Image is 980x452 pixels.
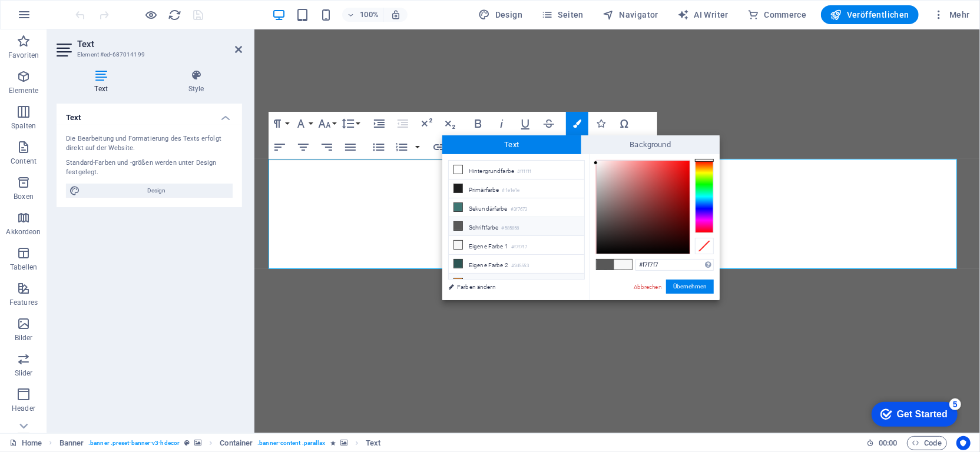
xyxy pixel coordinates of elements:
[478,9,522,21] span: Design
[220,436,253,450] span: Klick zum Auswählen. Doppelklick zum Bearbeiten
[821,5,919,24] button: Veröffentlichen
[339,135,362,159] button: Align Justify
[666,280,714,294] button: Übernehmen
[257,436,325,450] span: . banner-content .parallax
[449,198,584,217] li: Sekundärfarbe
[597,260,614,270] span: #585858
[449,236,584,255] li: Eigene Farbe 1
[956,436,971,450] button: Usercentrics
[144,8,158,22] button: Klicke hier, um den Vorschau-Modus zu verlassen
[428,135,451,159] button: Insert Link
[866,436,898,450] h6: Session-Zeit
[538,112,560,135] button: Strikethrough
[537,5,588,24] button: Seiten
[84,184,229,198] span: Design
[66,134,233,154] div: Die Bearbeitung und Formatierung des Texts erfolgt direkt auf der Website.
[449,274,584,293] li: Eigene Farbe 3
[449,180,584,198] li: Primärfarbe
[15,333,33,343] p: Bilder
[491,112,513,135] button: Italic (Ctrl+I)
[330,440,336,446] i: Element enthält eine Animation
[342,8,384,22] button: 100%
[15,368,33,378] p: Slider
[77,39,242,49] h2: Text
[511,205,528,214] small: #3f7673
[566,112,588,135] button: Colors
[184,440,190,446] i: Dieses Element ist ein anpassbares Preset
[66,184,233,198] button: Design
[602,9,658,21] span: Navigator
[511,243,527,251] small: #f7f7f7
[912,436,942,450] span: Code
[9,436,42,450] a: Klick, um Auswahl aufzuheben. Doppelklick öffnet Seitenverwaltung
[928,5,975,24] button: Mehr
[502,224,519,232] small: #585858
[633,282,663,291] a: Abbrechen
[367,135,390,159] button: Unordered List
[743,5,812,24] button: Commerce
[366,436,380,450] span: Klick zum Auswählen. Doppelklick zum Bearbeiten
[14,192,34,201] p: Boxen
[442,135,581,154] span: Text
[269,112,291,135] button: Paragraph Format
[11,121,36,131] p: Spalten
[9,86,39,95] p: Elemente
[474,5,527,24] button: Design
[449,161,584,180] li: Hintergrundfarbe
[413,135,422,159] button: Ordered List
[695,238,714,254] div: Clear Color Selection
[360,8,379,22] h6: 100%
[6,227,41,237] p: Akkordeon
[59,436,84,450] span: Klick zum Auswählen. Doppelklick zum Bearbeiten
[194,440,201,446] i: Element verfügt über einen Hintergrund
[57,69,150,94] h4: Text
[12,404,35,413] p: Header
[614,260,632,270] span: #f7f7f7
[590,112,612,135] button: Icons
[368,112,390,135] button: Increase Indent
[887,438,889,447] span: :
[442,280,579,294] a: Farben ändern
[316,112,338,135] button: Font Size
[598,5,663,24] button: Navigator
[10,262,37,272] p: Tabellen
[514,112,537,135] button: Underline (Ctrl+U)
[541,9,584,21] span: Seiten
[340,440,347,446] i: Element verfügt über einen Hintergrund
[449,217,584,236] li: Schriftfarbe
[168,8,182,22] i: Seite neu laden
[517,168,531,176] small: #ffffff
[9,6,95,31] div: Get Started 5 items remaining, 0% complete
[907,436,947,450] button: Code
[830,9,909,21] span: Veröffentlichen
[613,112,635,135] button: Special Characters
[747,9,807,21] span: Commerce
[11,157,37,166] p: Content
[673,5,733,24] button: AI Writer
[35,13,85,24] div: Get Started
[439,112,461,135] button: Subscript
[581,135,720,154] span: Background
[269,135,291,159] button: Align Left
[392,112,414,135] button: Decrease Indent
[474,5,527,24] div: Design (Strg+Alt+Y)
[292,112,314,135] button: Font Family
[449,255,584,274] li: Eigene Farbe 2
[316,135,338,159] button: Align Right
[677,9,729,21] span: AI Writer
[150,69,242,94] h4: Style
[168,8,182,22] button: reload
[87,2,99,14] div: 5
[88,436,180,450] span: . banner .preset-banner-v3-hdecor
[511,262,529,270] small: #2d5553
[9,298,38,307] p: Features
[502,187,520,195] small: #1e1e1e
[66,158,233,178] div: Standard-Farben und -größen werden unter Design festgelegt.
[390,135,413,159] button: Ordered List
[415,112,438,135] button: Superscript
[467,112,489,135] button: Bold (Ctrl+B)
[390,9,401,20] i: Bei Größenänderung Zoomstufe automatisch an das gewählte Gerät anpassen.
[339,112,362,135] button: Line Height
[57,104,242,125] h4: Text
[59,436,381,450] nav: breadcrumb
